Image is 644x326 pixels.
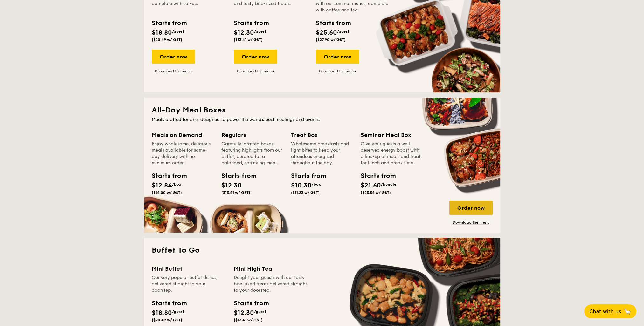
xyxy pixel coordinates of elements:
[449,220,493,225] a: Download the menu
[234,275,308,294] div: Delight your guests with our tasty bite-sized treats delivered straight to your doorstep.
[234,299,268,308] div: Starts from
[152,309,172,317] span: $18.80
[221,190,250,195] span: ($13.41 w/ GST)
[234,50,277,64] div: Order now
[316,37,346,42] span: ($27.90 w/ GST)
[234,18,268,28] div: Starts from
[316,50,359,64] div: Order now
[152,275,226,294] div: Our very popular buffet dishes, delivered straight to your doorstep.
[361,190,391,195] span: ($23.54 w/ GST)
[152,69,195,74] a: Download the menu
[381,182,396,187] span: /bundle
[152,18,186,28] div: Starts from
[234,69,277,74] a: Download the menu
[291,182,312,189] span: $10.30
[221,141,283,166] div: Carefully-crafted boxes featuring highlights from our buffet, curated for a balanced, satisfying ...
[624,308,631,315] span: 🦙
[449,201,493,215] div: Order now
[361,141,423,166] div: Give your guests a well-deserved energy boost with a line-up of meals and treats for lunch and br...
[152,190,182,195] span: ($14.00 w/ GST)
[291,131,353,139] div: Treat Box
[316,69,359,74] a: Download the menu
[234,318,263,322] span: ($13.41 w/ GST)
[221,131,283,139] div: Regulars
[316,29,337,37] span: $25.60
[152,37,182,42] span: ($20.49 w/ GST)
[234,264,308,273] div: Mini High Tea
[291,141,353,166] div: Wholesome breakfasts and light bites to keep your attendees energised throughout the day.
[234,37,263,42] span: ($13.41 w/ GST)
[152,299,186,308] div: Starts from
[337,29,349,34] span: /guest
[152,318,182,322] span: ($20.49 w/ GST)
[152,182,172,189] span: $12.84
[361,182,381,189] span: $21.60
[152,50,195,64] div: Order now
[589,309,621,315] span: Chat with us
[316,18,350,28] div: Starts from
[152,264,226,273] div: Mini Buffet
[234,29,254,37] span: $12.30
[291,190,320,195] span: ($11.23 w/ GST)
[172,309,184,314] span: /guest
[172,29,184,34] span: /guest
[361,131,423,139] div: Seminar Meal Box
[312,182,321,187] span: /box
[234,309,254,317] span: $12.30
[152,171,180,181] div: Starts from
[152,105,493,115] h2: All-Day Meal Boxes
[152,141,214,166] div: Enjoy wholesome, delicious meals available for same-day delivery with no minimum order.
[152,29,172,37] span: $18.80
[254,309,266,314] span: /guest
[152,245,493,255] h2: Buffet To Go
[172,182,181,187] span: /box
[221,182,242,189] span: $12.30
[291,171,320,181] div: Starts from
[152,117,493,123] div: Meals crafted for one, designed to power the world's best meetings and events.
[254,29,266,34] span: /guest
[152,131,214,139] div: Meals on Demand
[584,304,636,318] button: Chat with us🦙
[221,171,250,181] div: Starts from
[361,171,389,181] div: Starts from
